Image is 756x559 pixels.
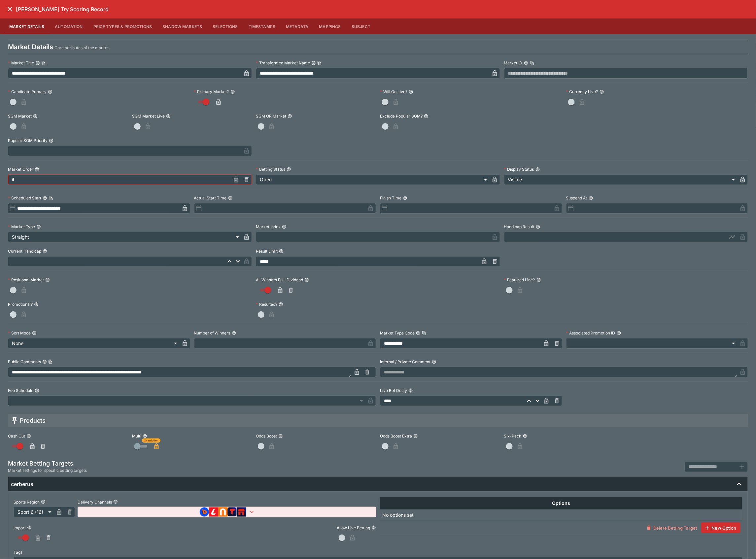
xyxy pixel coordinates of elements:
p: All Winners Full-Dividend [256,277,303,283]
button: Featured Line? [536,278,541,282]
p: Exclude Popular SGM? [380,113,423,119]
button: SGM Market [33,114,38,119]
p: Tags [14,549,22,555]
button: Primary Market? [230,89,235,94]
button: Copy To Clipboard [422,331,427,335]
p: Allow Live Betting [337,525,370,531]
p: Fee Schedule [8,388,33,393]
button: Fee Schedule [35,388,39,393]
img: brand [237,507,246,517]
p: Result Limit [256,248,278,254]
th: Options [380,497,742,509]
button: Delete Betting Target [643,523,701,533]
p: Display Status [504,166,534,172]
p: Suspend At [566,195,587,201]
button: Copy To Clipboard [530,61,534,65]
button: SGM OR Market [288,114,292,119]
button: Transformed Market NameCopy To Clipboard [311,61,316,65]
button: Number of Winners [232,331,236,335]
p: Sort Mode [8,330,31,336]
p: Resulted? [256,301,277,307]
p: Public Comments [8,359,41,365]
button: close [4,3,16,15]
img: brand [200,507,209,517]
p: Number of Winners [194,330,230,336]
div: Sport 6 (16) [14,507,54,517]
p: Primary Market? [194,89,229,94]
p: Market Type Code [380,330,415,336]
p: Market Order [8,166,33,172]
p: Positional Market [8,277,44,283]
button: Allow Live Betting [371,525,376,530]
button: Market Type [36,225,41,229]
p: Handicap Result [504,224,534,229]
button: Timestamps [243,18,281,34]
button: Betting Status [287,167,291,172]
p: Cash Out [8,433,25,439]
div: None [8,338,180,349]
button: Metadata [281,18,314,34]
button: Delivery Channels [113,500,118,504]
button: Market Index [282,225,287,229]
button: Result Limit [279,249,284,254]
p: Six-Pack [504,433,522,439]
button: New Option [701,523,740,533]
button: Cash Out [26,434,31,438]
p: SGM Market Live [132,113,165,119]
button: Actual Start Time [228,196,233,200]
button: Market Type CodeCopy To Clipboard [416,331,421,335]
button: Market TitleCopy To Clipboard [35,61,40,65]
button: Exclude Popular SGM? [424,114,429,119]
h4: Market Details [8,43,53,51]
h6: cerberus [11,481,33,488]
div: Straight [8,232,241,242]
p: Market ID [504,60,523,66]
p: Promotional? [8,301,33,307]
p: Scheduled Start [8,195,41,201]
p: Associated Promotion ID [566,330,615,336]
p: Internal / Private Comment [380,359,430,365]
p: Multi [132,433,141,439]
p: Candidate Primary [8,89,47,94]
button: All Winners Full-Dividend [304,278,309,282]
p: Finish Time [380,195,401,201]
p: Betting Status [256,166,285,172]
button: Selections [207,18,243,34]
button: Multi [143,434,147,438]
img: brand [227,507,237,517]
p: Odds Boost [256,433,277,439]
p: Transformed Market Name [256,60,310,66]
p: Import [14,525,26,531]
p: Actual Start Time [194,195,227,201]
button: Copy To Clipboard [48,360,53,364]
p: Delivery Channels [78,499,112,505]
h6: [PERSON_NAME] Try Scoring Record [16,6,109,13]
button: Resulted? [279,302,283,307]
button: Six-Pack [523,434,528,438]
button: Currently Live? [600,89,604,94]
h5: Market Betting Targets [8,460,87,467]
p: Live Bet Delay [380,388,407,393]
p: Odds Boost Extra [380,433,412,439]
p: SGM OR Market [256,113,286,119]
button: Positional Market [45,278,50,282]
button: Odds Boost Extra [413,434,418,438]
h5: Products [20,417,46,424]
img: brand [218,507,227,517]
button: Copy To Clipboard [41,61,46,65]
span: Overridden [144,438,158,443]
button: Shadow Markets [157,18,207,34]
p: SGM Market [8,113,32,119]
p: Currently Live? [566,89,598,94]
div: Visible [504,174,738,185]
button: Import [27,525,32,530]
button: Automation [50,18,88,34]
button: Finish Time [403,196,407,200]
p: Core attributes of the market [54,45,109,51]
button: Copy To Clipboard [49,196,53,200]
button: Odds Boost [278,434,283,438]
button: Candidate Primary [48,89,52,94]
button: Mappings [314,18,346,34]
p: Sports Region [14,499,40,505]
p: Featured Line? [504,277,535,283]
